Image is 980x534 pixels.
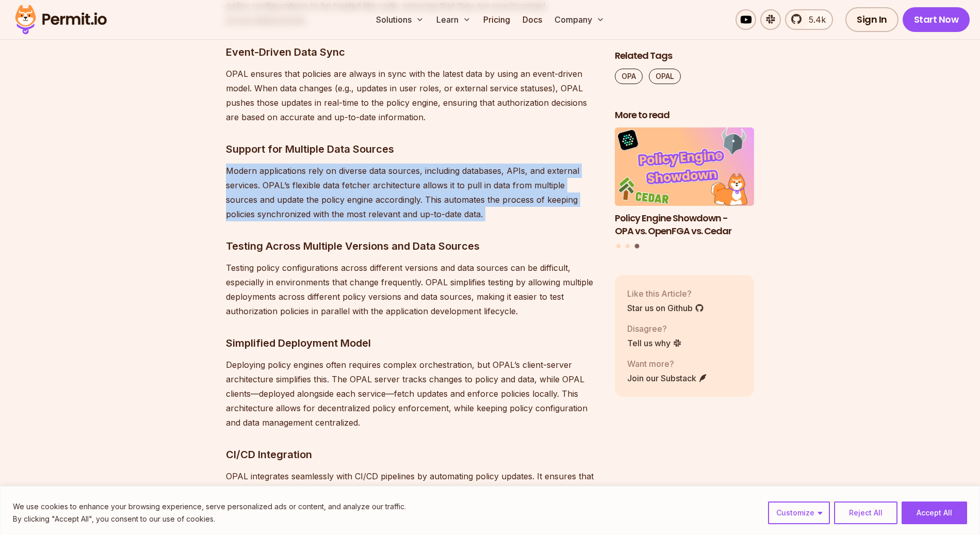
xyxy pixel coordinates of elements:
h3: Event-Driven Data Sync [226,44,598,60]
p: Want more? [627,358,708,370]
h2: Related Tags [615,50,754,62]
h3: Simplified Deployment Model [226,335,598,351]
p: By clicking "Accept All", you consent to our use of cookies. [13,513,406,525]
p: Deploying policy engines often requires complex orchestration, but OPAL’s client-server architect... [226,358,598,430]
p: OPAL integrates seamlessly with CI/CD pipelines by automating policy updates. It ensures that pol... [226,469,598,527]
a: Join our Substack [627,372,708,384]
a: Policy Engine Showdown - OPA vs. OpenFGA vs. Cedar Policy Engine Showdown - OPA vs. OpenFGA vs. C... [615,128,754,238]
a: Tell us why [627,337,682,349]
img: Permit logo [10,2,111,37]
button: Go to slide 2 [626,245,630,249]
button: Solutions [372,9,428,30]
a: Docs [518,9,546,30]
button: Learn [432,9,475,30]
h3: Policy Engine Showdown - OPA vs. OpenFGA vs. Cedar [615,212,754,238]
h3: Testing Across Multiple Versions and Data Sources [226,238,598,254]
button: Company [550,9,609,30]
span: 5.4k [803,13,826,26]
img: Policy Engine Showdown - OPA vs. OpenFGA vs. Cedar [615,128,754,206]
a: Star us on Github [627,302,704,314]
li: 3 of 3 [615,128,754,238]
button: Customize [768,501,830,524]
a: OPA [615,69,643,84]
h3: CI/CD Integration [226,446,598,463]
p: OPAL ensures that policies are always in sync with the latest data by using an event-driven model... [226,67,598,124]
button: Reject All [834,501,897,524]
div: Posts [615,128,754,250]
p: Modern applications rely on diverse data sources, including databases, APIs, and external service... [226,164,598,221]
h3: Support for Multiple Data Sources [226,141,598,157]
a: 5.4k [785,9,833,30]
a: Pricing [479,9,514,30]
a: OPAL [649,69,681,84]
h2: More to read [615,109,754,122]
button: Go to slide 1 [616,245,620,249]
p: Disagree? [627,322,682,335]
a: Start Now [903,7,970,32]
p: Testing policy configurations across different versions and data sources can be difficult, especi... [226,261,598,318]
button: Accept All [902,501,967,524]
p: Like this Article? [627,287,704,300]
button: Go to slide 3 [634,244,639,249]
p: We use cookies to enhance your browsing experience, serve personalized ads or content, and analyz... [13,500,406,513]
a: Sign In [845,7,899,32]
